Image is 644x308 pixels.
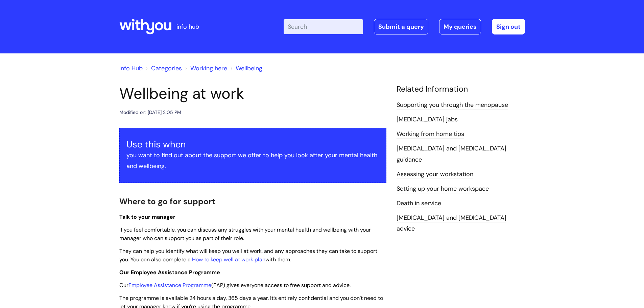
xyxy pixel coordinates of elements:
a: [MEDICAL_DATA] and [MEDICAL_DATA] advice [397,214,506,233]
input: Search [284,19,363,34]
span: They can help you identify what will keep you well at work, and any approaches they can take to s... [119,247,377,263]
span: If you feel comfortable, you can discuss any struggles with your mental health and wellbeing with... [119,226,371,242]
a: Setting up your home workspace [397,185,489,193]
h1: Wellbeing at work [119,85,386,103]
a: Assessing your workstation [397,170,473,179]
a: [MEDICAL_DATA] and [MEDICAL_DATA] guidance [397,144,506,164]
a: Working here [190,64,227,72]
a: Supporting you through the menopause [397,101,508,110]
h3: Use this when [126,139,379,150]
a: My queries [439,19,481,34]
a: Wellbeing [236,64,262,72]
a: [MEDICAL_DATA] jabs [397,115,458,124]
a: Submit a query [374,19,428,34]
a: Death in service [397,199,441,208]
a: Info Hub [119,64,143,72]
a: Working from home tips [397,130,464,139]
li: Solution home [144,63,182,74]
a: Employee Assistance Programme [128,282,211,289]
span: Our (EAP) gives everyone access to free support and advice. [119,282,351,289]
li: Wellbeing [229,63,262,74]
h4: Related Information [397,85,525,94]
span: Where to go for support [119,196,215,207]
span: Our Employee Assistance Programme [119,269,220,276]
p: you want to find out about the support we offer to help you look after your mental health and wel... [126,150,379,172]
a: Sign out [492,19,525,34]
a: How to keep well at work plan [192,256,265,263]
li: Working here [184,63,227,74]
div: | - [284,19,525,34]
div: Modified on: [DATE] 2:05 PM [119,108,181,117]
span: Talk to your manager [119,213,175,220]
span: with them. [265,256,291,263]
a: Categories [151,64,182,72]
p: info hub [176,21,199,32]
